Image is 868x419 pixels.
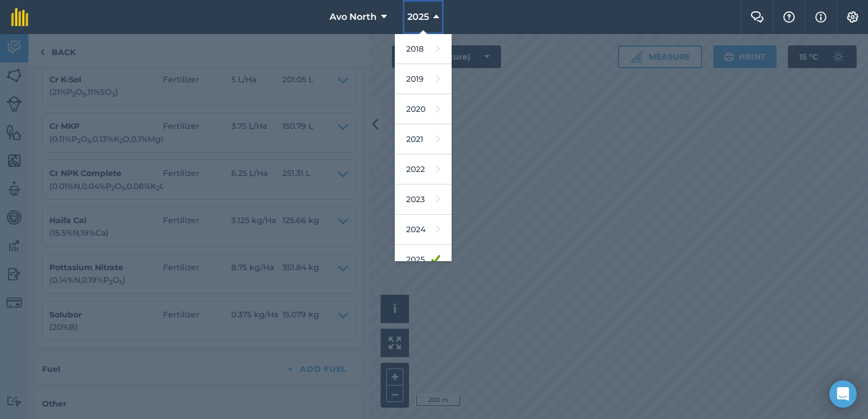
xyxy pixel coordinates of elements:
[395,34,452,64] a: 2018
[395,185,452,215] a: 2023
[750,11,764,23] img: Two speech bubbles overlapping with the left bubble in the forefront
[829,380,857,408] div: Open Intercom Messenger
[11,8,28,26] img: fieldmargin Logo
[846,11,859,23] img: A cog icon
[395,124,452,154] a: 2021
[395,154,452,185] a: 2022
[395,64,452,94] a: 2019
[329,10,377,24] span: Avo North
[815,10,827,24] img: svg+xml;base64,PHN2ZyB4bWxucz0iaHR0cDovL3d3dy53My5vcmcvMjAwMC9zdmciIHdpZHRoPSIxNyIgaGVpZ2h0PSIxNy...
[395,245,452,275] a: 2025
[395,215,452,245] a: 2024
[407,10,429,24] span: 2025
[395,94,452,124] a: 2020
[782,11,796,23] img: A question mark icon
